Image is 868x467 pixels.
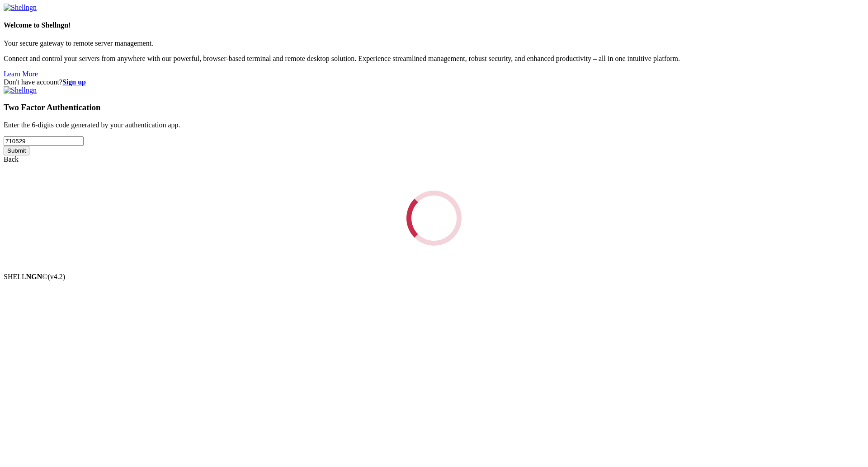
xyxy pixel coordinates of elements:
input: Submit [4,146,29,155]
img: Shellngn [4,4,37,12]
p: Your secure gateway to remote server management. [4,39,864,47]
p: Enter the 6-digits code generated by your authentication app. [4,121,864,129]
a: Learn More [4,70,38,78]
span: 4.2.0 [48,273,66,280]
h4: Welcome to Shellngn! [4,21,864,29]
img: Shellngn [4,86,37,94]
span: SHELL © [4,273,65,280]
p: Connect and control your servers from anywhere with our powerful, browser-based terminal and remo... [4,55,864,63]
h3: Two Factor Authentication [4,103,864,112]
div: Don't have account? [4,78,864,86]
a: Sign up [62,78,86,86]
input: Two factor code [4,136,84,146]
div: Loading... [395,179,472,257]
a: Back [4,155,19,163]
b: NGN [26,273,42,280]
